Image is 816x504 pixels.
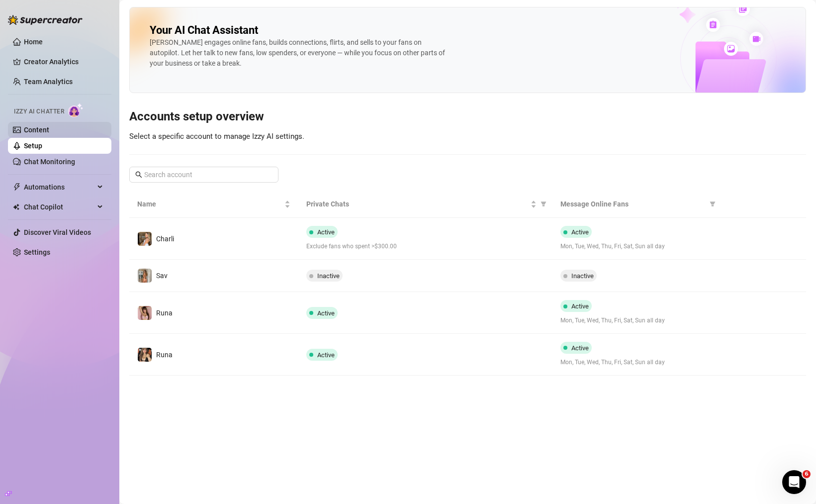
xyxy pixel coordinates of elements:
[541,201,546,207] span: filter
[560,316,714,325] span: Mon, Tue, Wed, Thu, Fri, Sat, Sun all day
[571,344,589,352] span: Active
[150,23,258,37] h2: Your AI Chat Assistant
[138,306,152,320] img: Runa
[156,272,168,280] span: Sav
[803,470,811,478] span: 6
[24,179,94,195] span: Automations
[156,351,173,359] span: Runa
[129,132,304,141] span: Select a specific account to manage Izzy AI settings.
[560,199,706,209] span: Message Online Fans
[782,470,806,494] iframe: Intercom live chat
[13,183,21,191] span: thunderbolt
[129,191,298,218] th: Name
[8,15,83,25] img: logo-BBDzfeDw.svg
[560,242,714,251] span: Mon, Tue, Wed, Thu, Fri, Sat, Sun all day
[24,199,94,215] span: Chat Copilot
[24,158,75,166] a: Chat Monitoring
[560,358,714,367] span: Mon, Tue, Wed, Thu, Fri, Sat, Sun all day
[317,228,335,236] span: Active
[138,232,152,246] img: Charli
[138,348,152,362] img: Runa
[135,171,142,178] span: search
[13,203,19,210] img: Chat Copilot
[306,242,544,251] span: Exclude fans who spent >$300.00
[539,197,548,211] span: filter
[14,107,64,116] span: Izzy AI Chatter
[156,235,174,243] span: Charli
[24,126,49,134] a: Content
[24,228,91,236] a: Discover Viral Videos
[571,272,594,280] span: Inactive
[24,54,103,70] a: Creator Analytics
[24,38,43,46] a: Home
[156,309,173,317] span: Runa
[317,309,335,317] span: Active
[317,351,335,359] span: Active
[138,269,152,283] img: Sav
[144,169,265,180] input: Search account
[708,197,718,211] span: filter
[24,78,73,86] a: Team Analytics
[24,142,42,150] a: Setup
[68,103,84,117] img: AI Chatter
[571,302,589,310] span: Active
[298,191,552,218] th: Private Chats
[571,228,589,236] span: Active
[710,201,716,207] span: filter
[306,199,528,209] span: Private Chats
[5,490,12,497] span: build
[137,199,282,209] span: Name
[150,37,448,69] div: [PERSON_NAME] engages online fans, builds connections, flirts, and sells to your fans on autopilo...
[317,272,340,280] span: Inactive
[129,109,806,125] h3: Accounts setup overview
[24,248,50,256] a: Settings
